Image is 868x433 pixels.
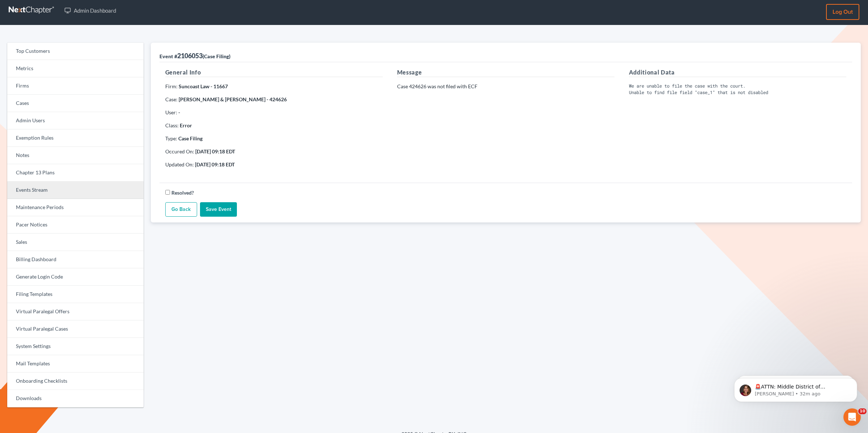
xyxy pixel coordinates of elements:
a: Sales [7,234,144,251]
a: Virtual Paralegal Cases [7,320,144,338]
span: (Case Filing) [203,53,230,59]
strong: [DATE] 09:18 EDT [195,148,235,154]
a: Filing Templates [7,286,144,303]
p: Case 424626 was not filed with ECF [397,83,614,90]
span: User: [165,109,177,115]
a: Maintenance Periods [7,199,144,216]
a: Top Customers [7,43,144,60]
h5: General Info [165,68,383,77]
a: Chapter 13 Plans [7,164,144,182]
a: Billing Dashboard [7,251,144,268]
a: Onboarding Checklists [7,373,144,390]
span: Updated On: [165,161,194,167]
a: Virtual Paralegal Offers [7,303,144,320]
span: Case: [165,96,178,102]
a: Admin Users [7,112,144,130]
a: Downloads [7,390,144,407]
a: Log out [826,4,859,20]
div: 2106053 [159,51,230,60]
span: Type: [165,135,177,141]
strong: - [178,109,180,115]
strong: [DATE] 09:18 EDT [195,161,235,167]
a: Cases [7,95,144,112]
a: Mail Templates [7,355,144,373]
a: Metrics [7,60,144,77]
strong: Case Filing [178,135,203,141]
label: Resolved? [171,189,194,196]
a: Notes [7,147,144,164]
a: Events Stream [7,182,144,199]
iframe: Intercom live chat [843,408,861,426]
h5: Message [397,68,614,77]
span: Event # [159,53,177,59]
a: Pacer Notices [7,216,144,234]
input: Save Event [200,202,237,217]
strong: Error [180,122,192,128]
span: Class: [165,122,179,128]
span: Occured On: [165,148,194,154]
a: Exemption Rules [7,130,144,147]
iframe: Intercom notifications message [723,363,868,413]
span: Firm: [165,83,178,89]
span: 10 [858,408,867,414]
h5: Additional Data [629,68,846,77]
a: System Settings [7,338,144,355]
pre: We are unable to file the case with the court. Unable to find file field "case_1" that is not dis... [629,83,846,95]
a: Go Back [165,202,197,217]
a: Firms [7,77,144,95]
strong: Suncoast Law - 11667 [179,83,228,89]
a: Admin Dashboard [61,4,120,17]
strong: [PERSON_NAME] & [PERSON_NAME] - 424626 [179,96,287,102]
a: Generate Login Code [7,268,144,286]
